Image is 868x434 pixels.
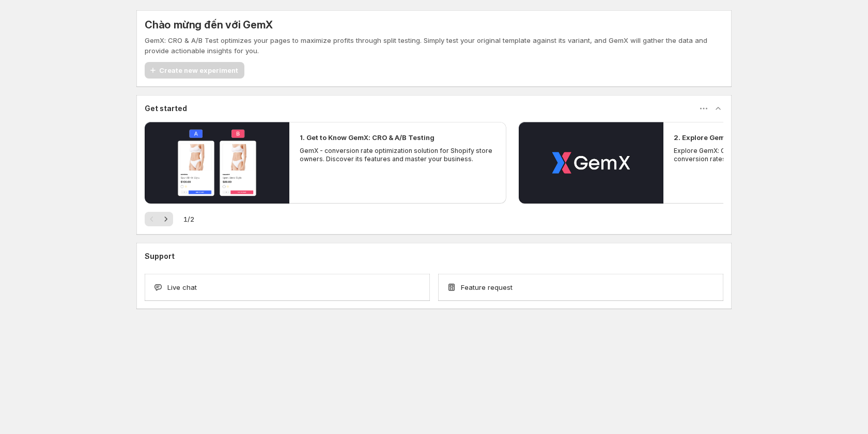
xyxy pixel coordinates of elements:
[145,212,173,226] nav: Phân trang
[145,19,273,31] h5: Chào mừng đến với GemX
[145,35,723,56] p: GemX: CRO & A/B Test optimizes your pages to maximize profits through split testing. Simply test ...
[519,122,663,204] button: Phát video
[145,103,187,114] h3: Get started
[145,122,289,204] button: Phát video
[461,282,513,292] span: Feature request
[183,214,194,224] span: 1 / 2
[145,251,175,261] h3: Support
[159,212,173,226] button: Tiếp
[674,132,834,143] h2: 2. Explore GemX: CRO & A/B Testing Use Cases
[167,282,197,292] span: Live chat
[300,132,435,143] h2: 1. Get to Know GemX: CRO & A/B Testing
[300,147,496,163] p: GemX - conversion rate optimization solution for Shopify store owners. Discover its features and ...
